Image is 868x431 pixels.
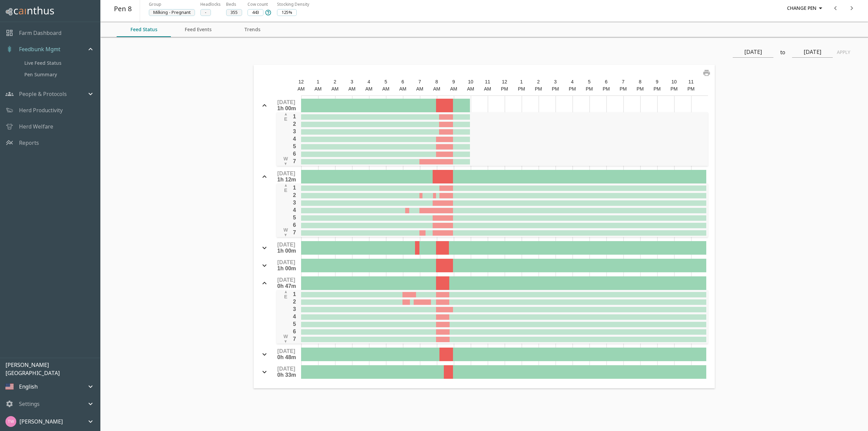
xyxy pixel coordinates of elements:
[19,122,53,131] a: Herd Welfare
[277,348,295,354] span: [DATE]
[293,230,296,235] span: 7
[277,1,309,7] span: Stocking Density
[377,78,394,85] div: 5
[283,155,288,166] div: W
[683,78,699,85] div: 11
[293,151,296,157] span: 6
[277,9,296,16] span: 125%
[416,86,423,92] span: AM
[277,366,295,372] span: [DATE]
[733,47,773,58] input: Start Date
[411,78,428,85] div: 7
[394,78,411,85] div: 6
[382,86,390,92] span: AM
[24,59,95,67] span: Live Feed Status
[201,9,211,16] span: -
[450,86,457,92] span: AM
[666,78,683,85] div: 10
[293,121,296,127] span: 2
[552,86,559,92] span: PM
[283,112,288,123] div: E
[19,29,61,37] a: Farm Dashboard
[293,158,296,164] span: 7
[792,47,833,58] input: End Date
[277,171,295,176] span: [DATE]
[598,78,615,85] div: 6
[277,259,295,265] span: [DATE]
[283,227,288,237] div: W
[277,266,296,271] span: 1h 00m
[293,321,296,327] span: 5
[366,86,373,92] span: AM
[399,86,407,92] span: AM
[293,314,296,319] span: 4
[462,78,479,85] div: 10
[277,372,296,378] span: 0h 33m
[19,45,60,53] p: Feedbunk Mgmt
[19,417,63,426] p: [PERSON_NAME]
[200,1,221,7] span: Headlocks
[277,354,296,360] span: 0h 48m
[496,78,513,85] div: 12
[688,86,695,92] span: PM
[293,299,296,305] span: 2
[310,78,327,85] div: 1
[564,78,581,85] div: 4
[248,1,268,8] span: Cow count
[19,400,40,408] p: Settings
[293,136,296,142] span: 4
[149,1,161,7] span: Group
[277,105,296,111] span: 1h 00m
[433,86,440,92] span: AM
[349,86,356,92] span: AM
[293,207,296,213] span: 4
[615,78,632,85] div: 7
[698,65,715,81] button: print chart
[467,86,474,92] span: AM
[5,416,16,427] img: b25a15c80cdc96ec993b749a7dd92629
[293,185,296,191] span: 1
[248,9,263,16] span: 443
[283,333,288,344] div: W
[277,248,296,254] span: 1h 00m
[315,86,322,92] span: AM
[171,22,225,37] button: Feed Events
[360,78,377,85] div: 4
[501,86,508,92] span: PM
[293,129,296,134] span: 3
[343,78,360,85] div: 3
[114,4,132,14] h5: Pen 8
[283,183,288,194] div: E
[428,78,445,85] div: 8
[293,215,296,220] span: 5
[293,78,310,85] div: 12
[19,106,63,114] a: Herd Productivity
[293,114,296,119] span: 1
[293,336,296,342] span: 7
[547,78,564,85] div: 3
[649,78,666,85] div: 9
[632,78,649,85] div: 8
[225,22,279,37] button: Trends
[327,78,343,85] div: 2
[479,78,496,85] div: 11
[518,86,525,92] span: PM
[117,22,171,37] button: Feed Status
[19,383,38,391] p: English
[569,86,576,92] span: PM
[19,90,67,98] p: People & Protocols
[293,143,296,149] span: 5
[277,283,296,289] span: 0h 47m
[586,86,593,92] span: PM
[5,361,100,377] p: [PERSON_NAME] [GEOGRAPHIC_DATA]
[226,9,242,16] span: 355
[293,329,296,334] span: 6
[654,86,661,92] span: PM
[535,86,542,92] span: PM
[530,78,547,85] div: 2
[293,291,296,297] span: 1
[226,1,236,7] span: Beds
